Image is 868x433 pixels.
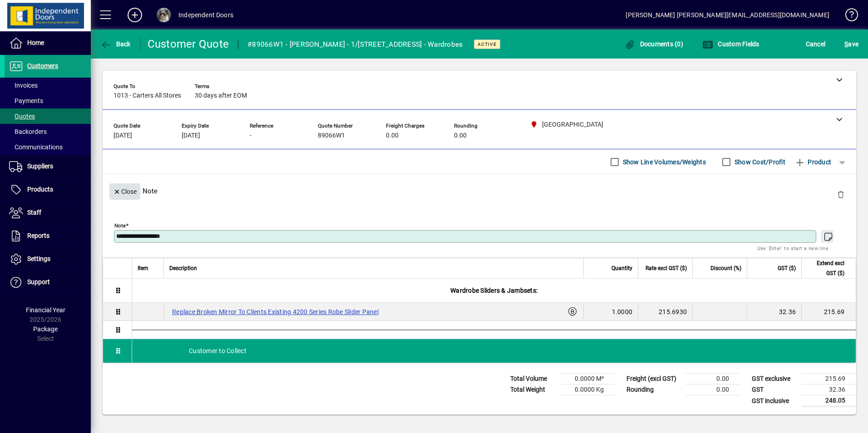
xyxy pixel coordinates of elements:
app-page-header-button: Back [91,36,141,52]
a: Staff [5,202,91,224]
span: Quantity [612,263,632,273]
span: 89066W1 [318,132,345,139]
td: 0.00 [686,374,740,384]
span: [DATE] [113,132,132,139]
span: Package [33,325,58,333]
span: - [250,132,252,139]
span: Home [27,39,44,46]
td: Total Weight [506,384,560,395]
a: Suppliers [5,155,91,178]
span: Product [794,155,831,169]
div: Note [103,174,856,207]
label: Show Cost/Profit [733,157,785,167]
span: Customers [27,62,58,69]
span: S [844,40,848,48]
span: Cancel [806,37,826,51]
span: GST ($) [778,263,796,273]
span: [DATE] [182,132,200,139]
span: Documents (0) [624,40,683,48]
a: Payments [5,93,91,108]
span: ave [844,37,858,51]
td: 32.36 [747,303,801,321]
div: #89066W1 - [PERSON_NAME] - 1/[STREET_ADDRESS] - Wardrobes [247,37,463,52]
div: [PERSON_NAME] [PERSON_NAME][EMAIL_ADDRESS][DOMAIN_NAME] [626,8,829,22]
div: Customer to Collect [132,339,856,363]
span: Extend excl GST ($) [807,258,844,278]
td: GST exclusive [747,374,802,384]
button: Add [120,7,149,23]
span: Communications [9,143,63,151]
button: Custom Fields [700,36,762,52]
span: 1.0000 [612,307,633,316]
span: Active [478,41,497,47]
span: Products [27,186,53,193]
div: Independent Doors [178,8,233,22]
label: Replace Broken Mirror To Clients Existing 4200 Series Robe Slider Panel [169,306,381,317]
a: Quotes [5,108,91,124]
a: Invoices [5,78,91,93]
div: Wardrobe Sliders & Jambsets: [132,279,856,302]
span: Close [113,184,137,199]
td: Freight (excl GST) [622,374,686,384]
span: Financial Year [26,306,65,314]
mat-label: Note [114,222,126,229]
a: Reports [5,225,91,247]
app-page-header-button: Close [107,187,143,195]
span: 0.00 [386,132,399,139]
td: 215.69 [801,303,856,321]
span: Rate excl GST ($) [646,263,687,273]
a: Support [5,271,91,294]
button: Profile [149,7,178,23]
td: Total Volume [506,374,560,384]
a: Products [5,178,91,201]
span: Payments [9,97,43,104]
a: Communications [5,139,91,155]
div: 215.6930 [644,307,687,316]
span: 1013 - Carters All Stores [113,92,181,99]
span: 0.00 [454,132,467,139]
span: Description [169,263,197,273]
a: Settings [5,248,91,271]
td: GST inclusive [747,395,802,407]
mat-hint: Use 'Enter' to start a new line [757,243,829,253]
td: 0.0000 M³ [560,374,615,384]
div: Customer Quote [148,37,229,51]
a: Home [5,32,91,54]
td: 32.36 [802,384,856,395]
td: GST [747,384,802,395]
span: Suppliers [27,162,53,170]
span: Staff [27,209,41,216]
a: Knowledge Base [838,2,857,31]
button: Save [842,36,861,52]
app-page-header-button: Delete [830,190,852,198]
span: Discount (%) [710,263,741,273]
span: Support [27,278,50,285]
td: 0.00 [686,384,740,395]
button: Documents (0) [622,36,686,52]
label: Show Line Volumes/Weights [621,157,706,167]
button: Product [790,154,836,170]
button: Close [109,183,140,200]
span: Reports [27,232,49,239]
span: Backorders [9,128,47,135]
td: 248.05 [802,395,856,407]
span: Item [138,263,148,273]
span: 30 days after EOM [195,92,247,99]
button: Delete [830,183,852,205]
span: Settings [27,255,50,262]
a: Backorders [5,124,91,139]
td: Rounding [622,384,686,395]
td: 215.69 [802,374,856,384]
button: Back [98,36,133,52]
td: 0.0000 Kg [560,384,615,395]
span: Back [100,40,131,48]
span: Invoices [9,82,38,89]
span: Quotes [9,113,35,120]
button: Cancel [804,36,828,52]
span: Custom Fields [702,40,759,48]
